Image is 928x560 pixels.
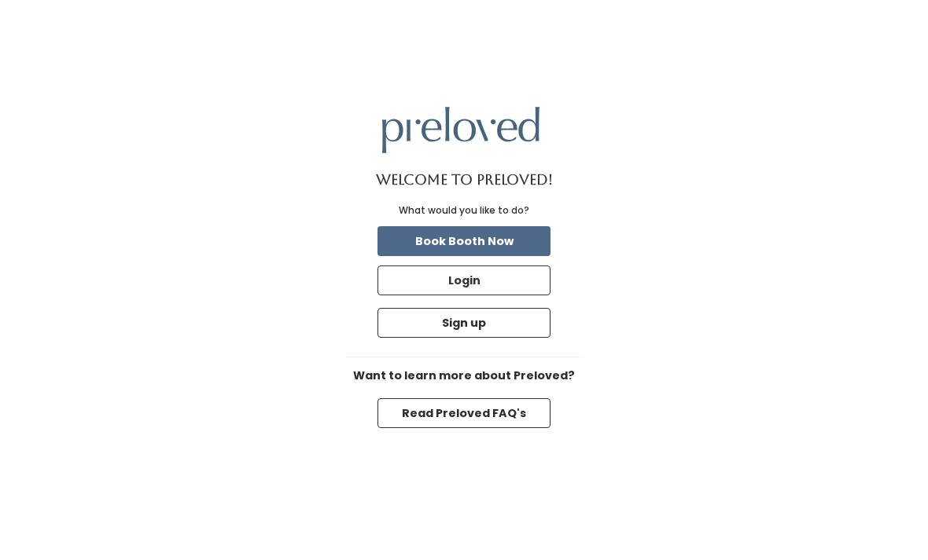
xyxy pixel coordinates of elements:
h6: Want to learn more about Preloved? [346,370,582,382]
img: preloved logo [382,107,539,153]
button: Sign up [377,308,551,338]
a: Sign up [374,305,554,341]
a: Login [374,262,554,298]
h1: Welcome to Preloved! [376,172,553,188]
div: What would you like to do? [399,203,529,218]
button: Book Booth Now [377,226,551,256]
button: Login [377,265,551,295]
button: Read Preloved FAQ's [377,398,551,428]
